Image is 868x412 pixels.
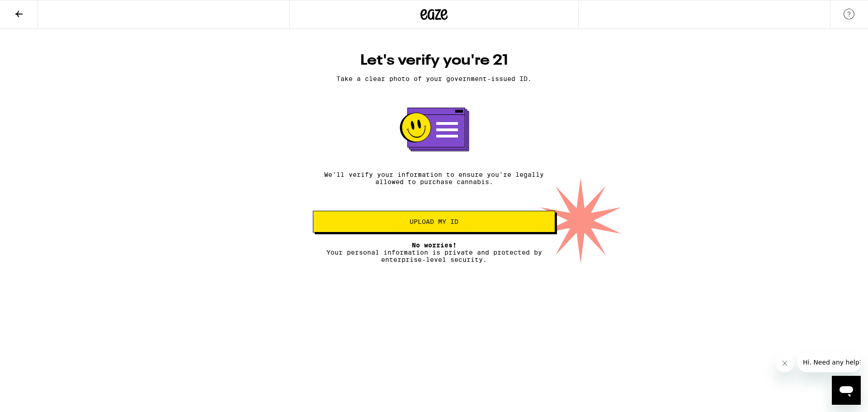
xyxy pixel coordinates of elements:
[313,242,555,263] p: Your personal information is private and protected by enterprise-level security.
[313,211,555,232] button: Upload my ID
[832,376,861,405] iframe: Button to launch messaging window
[797,352,861,372] iframe: Message from company
[5,6,65,14] span: Hi. Need any help?
[313,52,555,70] h1: Let's verify you're 21
[412,242,457,249] span: No worries!
[410,218,458,225] span: Upload my ID
[313,75,555,82] p: Take a clear photo of your government-issued ID.
[313,171,555,185] p: We'll verify your information to ensure you're legally allowed to purchase cannabis.
[776,354,794,372] iframe: Close message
